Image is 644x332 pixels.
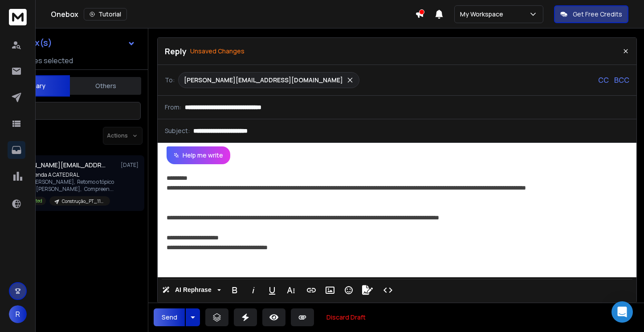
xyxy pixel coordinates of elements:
button: Insert Image (⌘P) [322,281,338,299]
button: More Text [282,281,299,299]
button: Others [70,76,141,96]
button: Discard Draft [319,308,373,326]
button: Underline (⌘U) [264,281,281,299]
p: Get Free Credits [573,10,622,19]
button: Insert Link (⌘K) [303,281,320,299]
span: AI Rephrase [173,286,213,294]
button: Get Free Credits [554,5,628,23]
p: To: [165,76,175,85]
button: Tutorial [84,8,127,20]
div: Open Intercom Messenger [611,301,633,323]
p: BCC [614,75,629,85]
p: Unsaved Changes [190,47,245,56]
p: Reply [165,45,187,57]
button: Send [154,308,185,326]
span: Viva [PERSON_NAME], Compreen ... [25,185,114,193]
button: Emoticons [340,281,357,299]
h3: Inboxes selected [16,55,73,66]
button: Bold (⌘B) [226,281,243,299]
button: Italic (⌘I) [245,281,262,299]
p: My Workspace [460,10,507,19]
button: AI Rephrase [160,281,223,299]
p: CC [598,75,609,85]
p: [DATE] [121,162,141,169]
button: Signature [359,281,376,299]
button: R [9,305,27,323]
p: Subject: [165,126,190,135]
h1: [PERSON_NAME][EMAIL_ADDRESS][DOMAIN_NAME] [10,161,108,170]
div: Onebox [51,8,415,20]
p: Bom dia [PERSON_NAME], Retomo o tópico [10,178,114,186]
p: Construção_PT_11-500_C-Level [62,198,105,205]
p: [PERSON_NAME][EMAIL_ADDRESS][DOMAIN_NAME] [184,76,343,85]
button: Help me write [167,146,230,164]
p: From: [165,103,181,112]
button: Code View [379,281,396,299]
p: Re: encomenda A CATEDRAL [10,171,114,178]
